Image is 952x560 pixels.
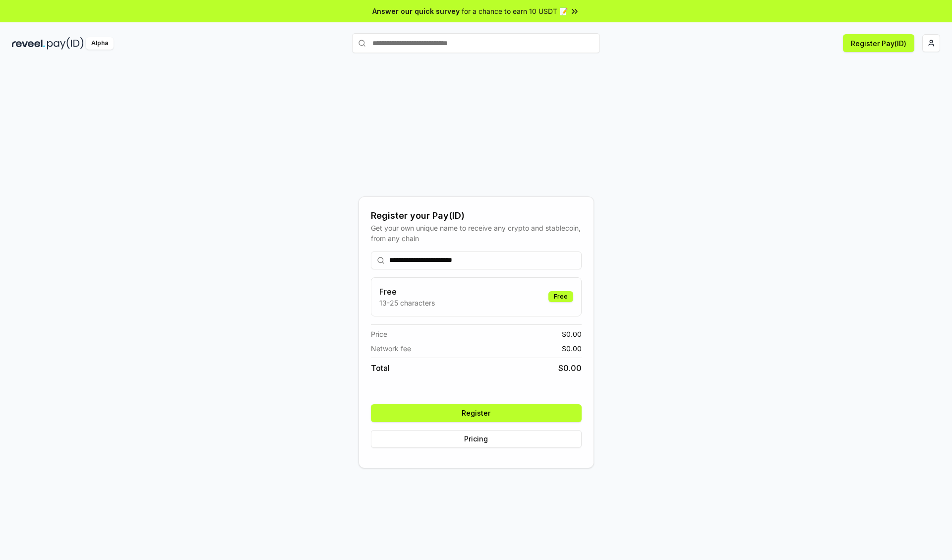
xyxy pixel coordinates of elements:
[371,430,582,448] button: Pricing
[462,6,568,16] span: for a chance to earn 10 USDT 📝
[548,291,573,302] div: Free
[843,34,914,52] button: Register Pay(ID)
[379,298,435,308] p: 13-25 characters
[371,209,582,223] div: Register your Pay(ID)
[47,37,84,50] img: pay_id
[562,329,582,339] span: $ 0.00
[379,286,435,298] h3: Free
[371,404,582,422] button: Register
[558,362,582,374] span: $ 0.00
[371,223,582,244] div: Get your own unique name to receive any crypto and stablecoin, from any chain
[86,37,114,50] div: Alpha
[371,343,411,354] span: Network fee
[12,37,45,50] img: reveel_dark
[372,6,460,16] span: Answer our quick survey
[371,329,387,339] span: Price
[562,343,582,354] span: $ 0.00
[371,362,390,374] span: Total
